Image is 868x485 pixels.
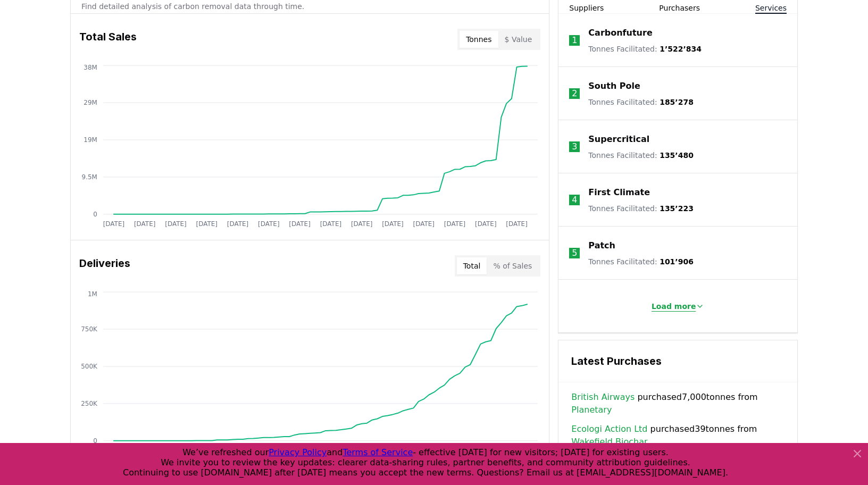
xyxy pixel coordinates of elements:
tspan: [DATE] [320,220,342,228]
p: Tonnes Facilitated : [588,256,694,267]
tspan: [DATE] [227,220,249,228]
button: Total [457,257,487,274]
tspan: [DATE] [134,220,156,228]
p: 3 [572,140,577,153]
tspan: 500K [81,363,98,370]
p: 4 [572,194,577,206]
tspan: [DATE] [475,220,497,228]
a: First Climate [588,186,650,199]
tspan: [DATE] [444,220,466,228]
a: British Airways [571,391,635,404]
button: Services [755,3,787,13]
tspan: 38M [84,64,97,71]
button: Load more [643,296,713,317]
p: 1 [572,34,577,47]
tspan: 29M [84,99,97,106]
a: Ecologi Action Ltd [571,423,647,436]
tspan: [DATE] [506,220,528,228]
p: 2 [572,87,577,100]
h3: Latest Purchases [571,353,784,369]
a: Patch [588,239,615,252]
button: $ Value [498,31,539,48]
p: Tonnes Facilitated : [588,97,694,107]
button: Tonnes [460,31,498,48]
tspan: [DATE] [103,220,125,228]
tspan: [DATE] [289,220,311,228]
span: 1’522’834 [660,45,702,53]
tspan: [DATE] [258,220,280,228]
p: Tonnes Facilitated : [588,44,702,54]
tspan: [DATE] [413,220,435,228]
tspan: 750K [81,325,98,333]
span: 135’480 [660,151,694,160]
span: purchased 39 tonnes from [571,423,784,448]
span: purchased 7,000 tonnes from [571,391,784,416]
tspan: 0 [93,437,97,445]
span: 135’223 [660,204,694,213]
button: Purchasers [659,3,700,13]
button: % of Sales [487,257,538,274]
a: Planetary [571,404,612,416]
h3: Deliveries [79,255,130,277]
button: Suppliers [569,3,604,13]
tspan: 0 [93,211,97,218]
a: Carbonfuture [588,27,652,39]
tspan: [DATE] [351,220,373,228]
tspan: 19M [84,136,97,144]
h3: Total Sales [79,29,137,50]
tspan: [DATE] [196,220,218,228]
tspan: 1M [88,290,97,298]
span: 101’906 [660,257,694,266]
p: Tonnes Facilitated : [588,203,694,214]
tspan: 9.5M [82,173,97,181]
tspan: [DATE] [165,220,187,228]
p: Find detailed analysis of carbon removal data through time. [81,1,538,12]
p: Tonnes Facilitated : [588,150,694,161]
tspan: [DATE] [382,220,404,228]
a: Wakefield Biochar [571,436,647,448]
p: Load more [652,301,696,312]
p: 5 [572,247,577,260]
a: Supercritical [588,133,649,146]
tspan: 250K [81,400,98,407]
span: 185’278 [660,98,694,106]
a: South Pole [588,80,640,93]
